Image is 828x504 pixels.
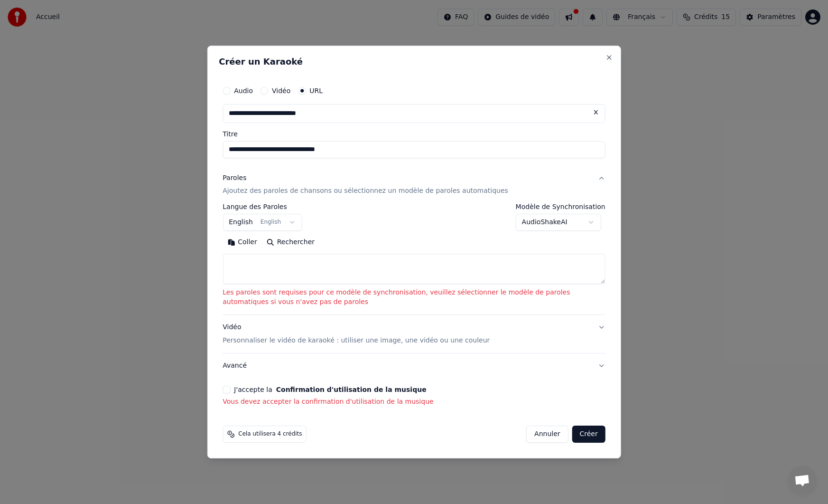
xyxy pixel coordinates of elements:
button: ParolesAjoutez des paroles de chansons ou sélectionnez un modèle de paroles automatiques [223,166,605,204]
button: Annuler [526,426,568,443]
p: Personnaliser le vidéo de karaoké : utiliser une image, une vidéo ou une couleur [223,336,490,345]
label: J'accepte la [234,386,426,393]
p: Vous devez accepter la confirmation d'utilisation de la musique [223,397,605,407]
button: Coller [223,235,262,250]
div: Vidéo [223,323,490,346]
div: Paroles [223,173,246,183]
label: URL [309,87,323,94]
h2: Créer un Karaoké [219,57,609,66]
button: VidéoPersonnaliser le vidéo de karaoké : utiliser une image, une vidéo ou une couleur [223,315,605,353]
label: Audio [234,87,253,94]
div: ParolesAjoutez des paroles de chansons ou sélectionnez un modèle de paroles automatiques [223,204,605,315]
button: Créer [572,426,605,443]
button: Rechercher [262,235,319,250]
span: Cela utilisera 4 crédits [238,430,302,438]
label: Modèle de Synchronisation [516,204,605,210]
label: Langue des Paroles [223,204,302,210]
label: Vidéo [272,87,290,94]
p: Ajoutez des paroles de chansons ou sélectionnez un modèle de paroles automatiques [223,187,508,196]
label: Titre [223,131,605,137]
button: Avancé [223,353,605,378]
button: J'accepte la [276,386,427,393]
p: Les paroles sont requises pour ce modèle de synchronisation, veuillez sélectionner le modèle de p... [223,288,605,307]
